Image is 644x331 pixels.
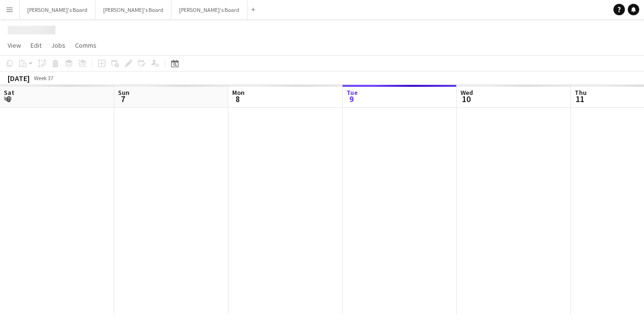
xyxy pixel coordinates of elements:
span: Wed [461,88,473,97]
span: Sun [118,88,129,97]
span: Week 37 [32,74,55,82]
span: 7 [117,93,129,104]
a: Comms [71,39,100,52]
span: 8 [231,93,245,104]
span: Sat [4,88,14,97]
div: [DATE] [8,73,30,83]
span: Mon [232,88,245,97]
a: Edit [27,39,45,52]
a: Jobs [47,39,69,52]
span: 11 [573,93,587,104]
span: Jobs [51,41,65,50]
button: [PERSON_NAME]'s Board [172,0,247,19]
span: View [8,41,21,50]
span: Edit [31,41,42,50]
span: Thu [575,88,587,97]
span: Tue [346,88,358,97]
button: [PERSON_NAME]'s Board [20,0,96,19]
span: Comms [75,41,97,50]
span: 6 [2,93,14,104]
button: [PERSON_NAME]'s Board [96,0,172,19]
span: 9 [345,93,358,104]
a: View [4,39,25,52]
span: 10 [459,93,473,104]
